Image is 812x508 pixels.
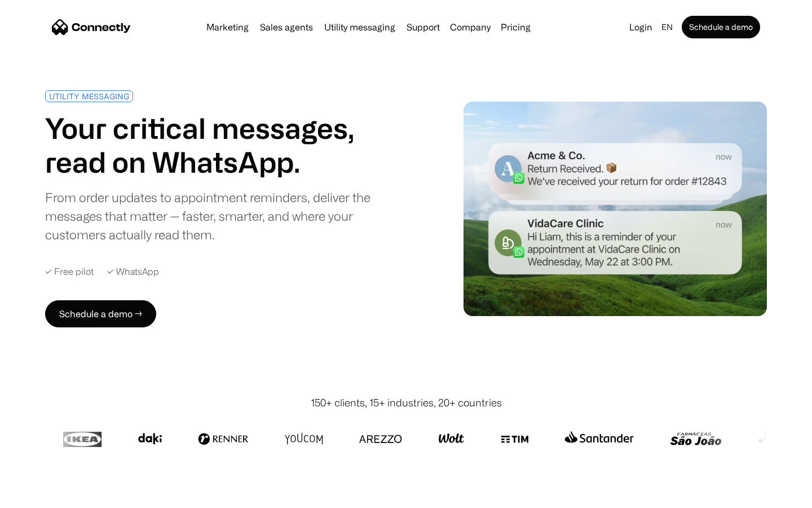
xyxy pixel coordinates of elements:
a: Login [625,19,657,35]
a: Schedule a demo [682,16,760,38]
a: Pricing [496,23,535,32]
a: Sales agents [255,23,317,32]
div: From order updates to appointment reminders, deliver the messages that matter — faster, smarter, ... [45,188,401,244]
a: Schedule a demo → [45,300,156,327]
a: Support [402,23,444,32]
div: Company [450,19,491,35]
div: ✓ Free pilot [45,266,94,277]
a: Marketing [202,23,253,32]
div: ✓ WhatsApp [107,266,159,277]
div: en [661,19,673,35]
h1: Your critical messages, read on WhatsApp. [45,111,401,179]
div: 150+ clients, 15+ industries, 20+ countries [311,395,502,410]
a: Utility messaging [320,23,400,32]
aside: Language selected: English [11,487,68,504]
ul: Language list [23,488,68,504]
div: UTILITY MESSAGING [49,92,129,100]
